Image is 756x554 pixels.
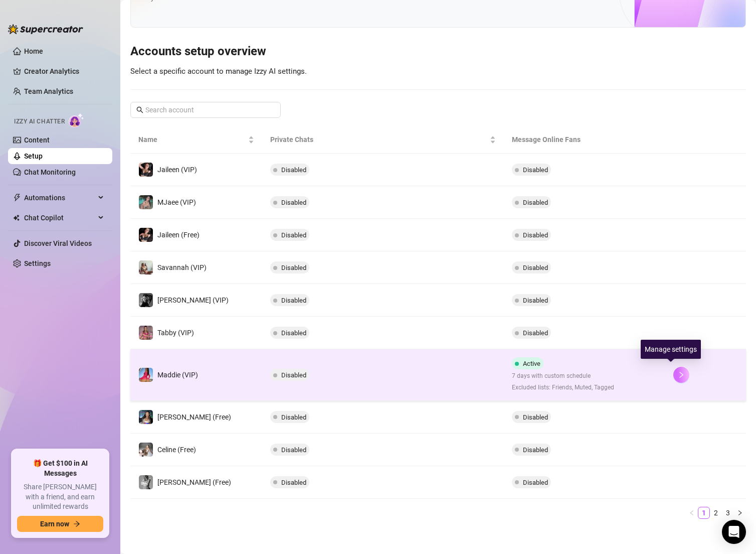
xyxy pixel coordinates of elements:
span: MJaee (VIP) [157,198,196,206]
img: Kennedy (VIP) [139,293,153,307]
span: Automations [24,190,95,206]
span: search [136,106,143,113]
div: Manage settings [641,340,701,359]
th: Private Chats [262,126,504,154]
button: Earn nowarrow-right [17,516,103,532]
input: Search account [145,104,267,115]
a: Discover Viral Videos [24,239,92,247]
span: Disabled [281,166,306,174]
span: left [689,510,695,516]
span: Maddie (VIP) [157,371,198,379]
span: Earn now [40,520,69,528]
span: Jaileen (Free) [157,231,200,239]
span: Savannah (VIP) [157,263,207,271]
span: Celine (Free) [157,446,196,454]
span: Chat Copilot [24,210,95,226]
span: thunderbolt [13,194,21,202]
img: Tabby (VIP) [139,326,153,340]
span: [PERSON_NAME] (Free) [157,478,231,486]
span: Private Chats [270,134,488,145]
a: Creator Analytics [24,63,104,79]
img: MJaee (VIP) [139,195,153,209]
span: Select a specific account to manage Izzy AI settings. [130,67,307,76]
span: Excluded lists: Friends, Muted, Tagged [512,383,614,392]
img: AI Chatter [69,113,84,127]
li: Previous Page [686,507,698,519]
span: Disabled [281,371,306,379]
span: Disabled [281,297,306,304]
img: Maddie (Free) [139,410,153,424]
button: right [673,367,689,383]
span: Disabled [523,297,548,304]
li: 1 [698,507,710,519]
span: Disabled [523,166,548,174]
th: Message Online Fans [504,126,665,154]
span: Disabled [281,413,306,421]
div: Open Intercom Messenger [722,520,746,544]
span: right [678,371,685,378]
span: Disabled [281,231,306,239]
span: Tabby (VIP) [157,329,194,337]
th: Name [130,126,262,154]
span: Share [PERSON_NAME] with a friend, and earn unlimited rewards [17,482,103,512]
img: Maddie (VIP) [139,368,153,382]
button: left [686,507,698,519]
span: Disabled [523,199,548,206]
span: Active [523,360,540,367]
span: Disabled [523,413,548,421]
a: 2 [710,507,721,518]
span: Name [138,134,246,145]
span: Disabled [523,479,548,486]
span: arrow-right [73,520,80,527]
img: Celine (Free) [139,443,153,457]
span: Disabled [523,446,548,454]
a: Setup [24,152,43,160]
span: Disabled [281,479,306,486]
span: Disabled [281,446,306,454]
span: [PERSON_NAME] (VIP) [157,296,229,304]
a: 1 [698,507,709,518]
span: Izzy AI Chatter [14,117,65,126]
span: right [737,510,743,516]
li: 3 [722,507,734,519]
a: Settings [24,259,51,267]
a: 3 [722,507,733,518]
span: Jaileen (VIP) [157,166,197,174]
button: right [734,507,746,519]
img: Kennedy (Free) [139,475,153,489]
span: 🎁 Get $100 in AI Messages [17,459,103,478]
span: Disabled [281,264,306,271]
span: 7 days with custom schedule [512,371,614,381]
h3: Accounts setup overview [130,44,746,60]
a: Home [24,47,43,55]
li: 2 [710,507,722,519]
li: Next Page [734,507,746,519]
span: Disabled [281,199,306,206]
a: Chat Monitoring [24,168,76,176]
span: [PERSON_NAME] (Free) [157,413,231,421]
img: logo-BBDzfeDw.svg [8,24,83,34]
span: Disabled [523,329,548,337]
img: Jaileen (Free) [139,228,153,242]
span: Disabled [281,329,306,337]
img: Savannah (VIP) [139,260,153,274]
span: Disabled [523,231,548,239]
span: Disabled [523,264,548,271]
a: Content [24,136,50,144]
a: Team Analytics [24,87,73,95]
img: Jaileen (VIP) [139,163,153,177]
img: Chat Copilot [13,214,20,221]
